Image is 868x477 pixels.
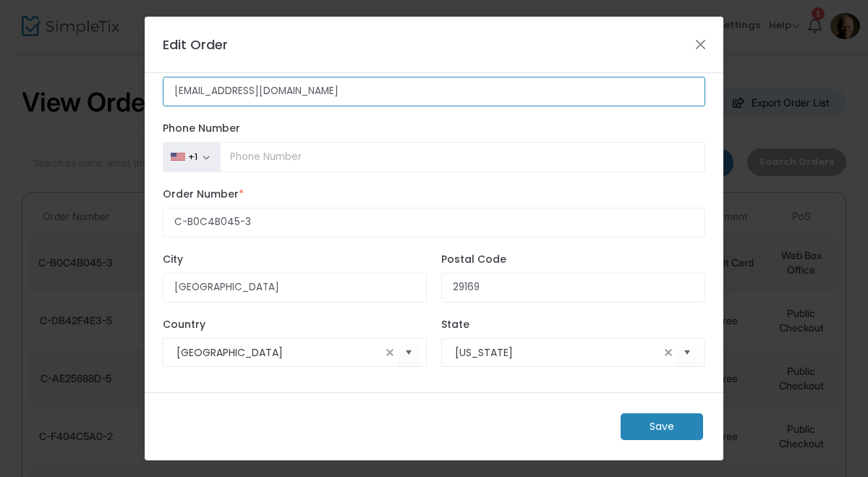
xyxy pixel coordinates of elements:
[163,77,705,106] input: Enter email
[188,151,197,163] div: +1
[441,273,705,303] input: Postal Code
[621,413,703,440] m-button: Save
[455,345,660,360] input: Select State
[163,142,221,172] button: +1
[163,121,705,136] label: Phone Number
[176,345,381,360] input: Select Country
[399,338,419,368] button: Select
[381,344,399,361] span: clear
[441,252,705,267] label: Postal Code
[692,35,710,54] button: Close
[163,208,705,237] input: Enter Order Number
[163,35,228,54] h4: Edit Order
[441,317,705,332] label: State
[163,187,705,202] label: Order Number
[220,142,705,172] input: Phone Number
[660,344,677,361] span: clear
[163,252,427,267] label: City
[163,317,427,332] label: Country
[163,273,427,303] input: City
[677,338,697,368] button: Select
